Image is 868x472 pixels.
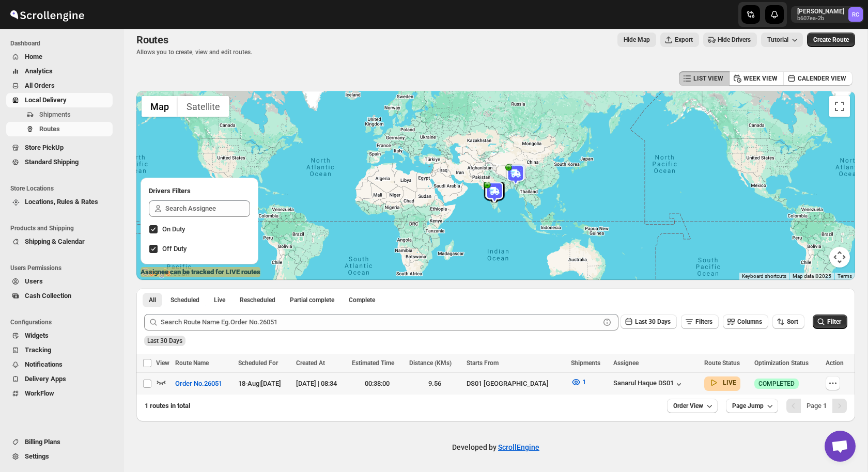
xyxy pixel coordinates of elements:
button: Home [6,50,113,64]
button: CALENDER VIEW [783,71,853,86]
div: DS01 [GEOGRAPHIC_DATA] [467,379,565,389]
span: Routes [39,125,60,133]
span: Filters [695,318,712,325]
span: Last 30 Days [635,318,671,325]
input: Search Assignee [165,200,250,217]
button: Toggle fullscreen view [829,96,850,117]
span: Created At [296,359,325,367]
a: ScrollEngine [498,443,539,451]
button: Sanarul Haque DS01 [613,379,684,389]
button: Settings [6,449,113,464]
span: Notifications [25,360,63,368]
span: Map data ©2025 [793,273,831,279]
span: Dashboard [10,39,117,48]
span: Export [675,36,693,44]
button: Shipments [6,107,113,122]
span: LIST VIEW [693,74,723,83]
span: Filter [827,318,841,325]
span: Estimated Time [352,359,394,367]
span: Create Route [813,36,849,44]
span: All Orders [25,82,55,89]
span: Page [807,402,827,410]
div: 00:38:00 [352,379,403,389]
span: Starts From [467,359,499,367]
span: Store Locations [10,184,117,193]
span: Local Delivery [25,96,67,104]
span: Standard Shipping [25,158,79,166]
button: Show satellite imagery [178,96,229,117]
span: Action [826,359,844,367]
button: User menu [791,6,864,23]
button: WEEK VIEW [729,71,784,86]
div: [DATE] | 08:34 [296,379,346,389]
button: Keyboard shortcuts [742,273,786,280]
span: Users [25,277,43,285]
button: Shipping & Calendar [6,234,113,249]
span: Tutorial [767,36,788,43]
span: Scheduled [171,296,199,304]
span: Route Status [704,359,740,367]
span: Widgets [25,332,49,339]
button: Routes [6,122,113,136]
button: Create Route [807,33,855,47]
button: All Orders [6,78,113,93]
span: 1 routes in total [145,402,190,410]
span: CALENDER VIEW [798,74,846,83]
button: Export [660,33,699,47]
span: Columns [737,318,762,325]
button: Map action label [617,33,656,47]
span: Rescheduled [240,296,275,304]
img: ScrollEngine [8,2,86,27]
button: Delivery Apps [6,372,113,386]
span: On Duty [162,225,185,233]
nav: Pagination [786,399,847,413]
span: Products and Shipping [10,224,117,232]
span: View [156,359,169,367]
span: WorkFlow [25,389,54,397]
h2: Drivers Filters [149,186,250,196]
button: Notifications [6,357,113,372]
span: WEEK VIEW [743,74,778,83]
input: Search Route Name Eg.Order No.26051 [161,314,600,331]
button: LIST VIEW [679,71,730,86]
button: Analytics [6,64,113,78]
span: Analytics [25,67,53,75]
button: Order No.26051 [169,375,228,392]
span: Optimization Status [754,359,809,367]
button: Map camera controls [829,247,850,268]
a: Open chat [825,431,856,462]
a: Open this area in Google Maps (opens a new window) [139,266,173,280]
div: 9.56 [409,379,460,389]
p: Allows you to create, view and edit routes. [136,48,252,56]
button: Locations, Rules & Rates [6,195,113,209]
button: Tracking [6,343,113,357]
span: Distance (KMs) [409,359,452,367]
button: Order View [667,399,718,413]
span: Partial complete [290,296,334,304]
button: Billing Plans [6,435,113,449]
span: Sort [787,318,798,325]
span: All [149,296,156,304]
button: Widgets [6,328,113,343]
button: Hide Drivers [703,33,757,47]
span: Last 30 Days [147,337,182,344]
span: Page Jump [732,402,764,410]
button: Filters [681,314,719,329]
span: Scheduled For [238,359,278,367]
span: Hide Map [624,36,650,44]
button: Sort [772,314,804,329]
button: Columns [723,314,768,329]
span: Tracking [25,346,51,354]
label: Assignee can be tracked for LIVE routes [141,267,260,277]
span: Shipping & Calendar [25,238,85,245]
span: Order No.26051 [175,379,222,389]
button: WorkFlow [6,386,113,401]
span: Shipments [571,359,600,367]
p: Developed by [452,442,539,452]
b: LIVE [723,379,736,386]
span: Cash Collection [25,292,71,300]
span: Billing Plans [25,438,60,446]
span: Configurations [10,318,117,326]
a: Terms [838,273,852,279]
